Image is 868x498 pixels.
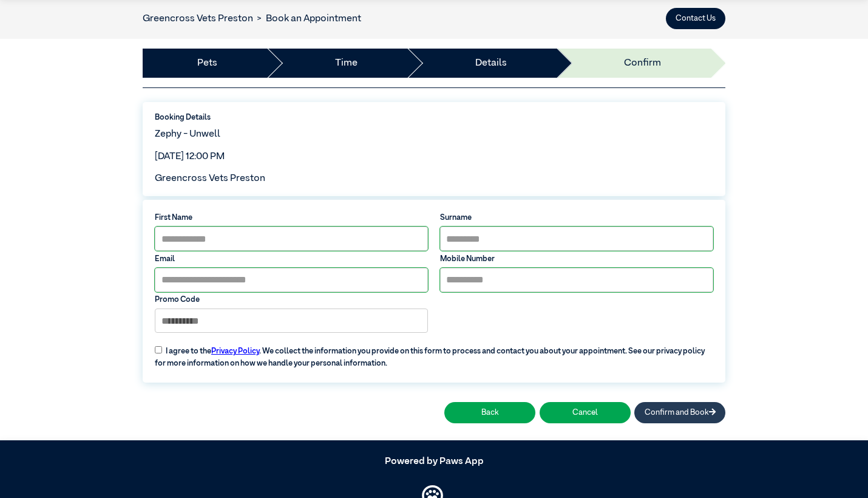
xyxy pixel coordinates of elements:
[155,174,265,183] span: Greencross Vets Preston
[155,346,162,353] input: I agree to thePrivacy Policy. We collect the information you provide on this form to process and ...
[253,12,361,26] li: Book an Appointment
[540,402,631,423] button: Cancel
[335,56,358,70] a: Time
[440,253,713,265] label: Mobile Number
[155,294,428,305] label: Promo Code
[211,347,259,355] a: Privacy Policy
[666,8,725,29] button: Contact Us
[155,212,428,223] label: First Name
[155,129,220,139] span: Zephy - Unwell
[634,402,725,423] button: Confirm and Book
[475,56,507,70] a: Details
[143,12,361,26] nav: breadcrumb
[444,402,535,423] button: Back
[155,112,713,123] label: Booking Details
[149,338,719,369] label: I agree to the . We collect the information you provide on this form to process and contact you a...
[143,456,725,468] h5: Powered by Paws App
[155,253,428,265] label: Email
[440,212,713,223] label: Surname
[197,56,217,70] a: Pets
[155,152,225,162] span: [DATE] 12:00 PM
[143,14,253,24] a: Greencross Vets Preston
